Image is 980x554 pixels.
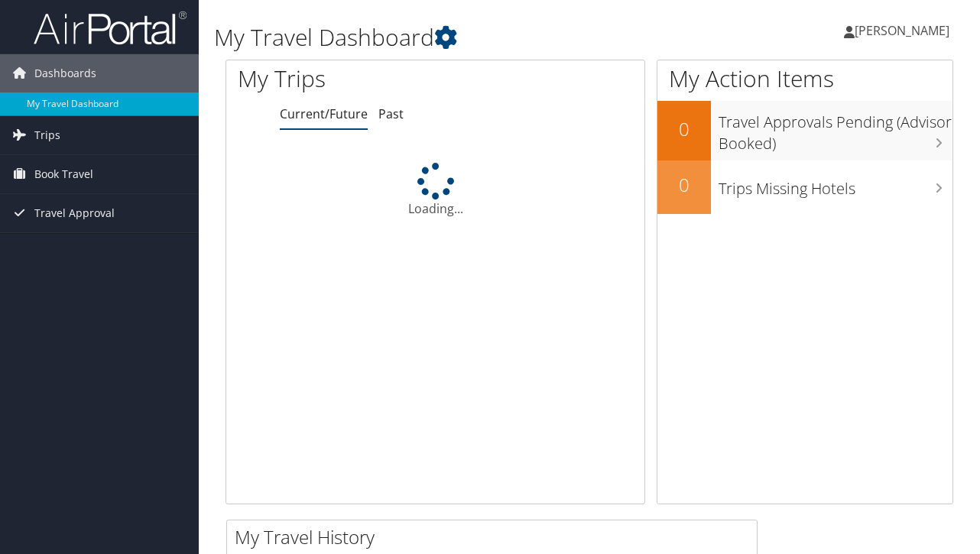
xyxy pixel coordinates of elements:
[657,172,711,198] h2: 0
[34,10,187,46] img: airportal-logo.png
[657,116,711,142] h2: 0
[226,163,644,218] div: Loading...
[235,524,757,550] h2: My Travel History
[657,160,952,214] a: 0Trips Missing Hotels
[844,8,965,53] a: [PERSON_NAME]
[34,54,96,92] span: Dashboards
[719,104,952,154] h3: Travel Approvals Pending (Advisor Booked)
[855,22,949,39] span: [PERSON_NAME]
[657,63,952,95] h1: My Action Items
[214,21,715,53] h1: My Travel Dashboard
[238,63,459,95] h1: My Trips
[378,105,404,122] a: Past
[34,155,93,193] span: Book Travel
[34,116,60,154] span: Trips
[280,105,368,122] a: Current/Future
[719,170,952,199] h3: Trips Missing Hotels
[34,194,115,232] span: Travel Approval
[657,101,952,160] a: 0Travel Approvals Pending (Advisor Booked)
